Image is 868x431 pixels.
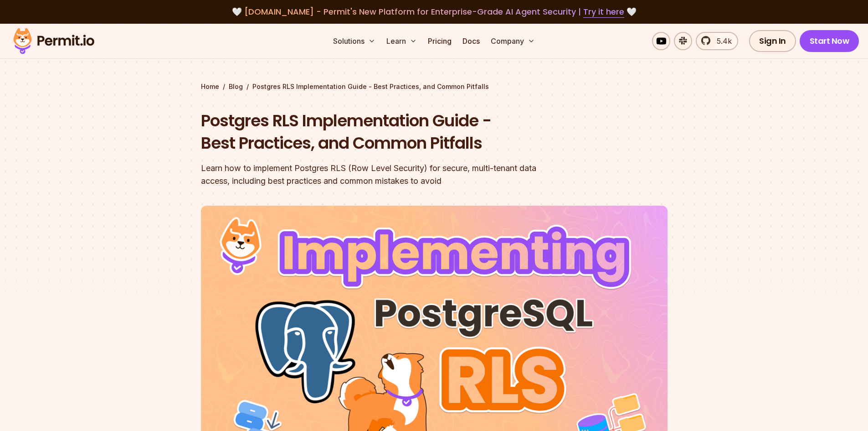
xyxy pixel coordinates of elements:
[459,32,483,50] a: Docs
[383,32,421,50] button: Learn
[201,82,668,91] div: / /
[749,30,796,52] a: Sign In
[583,6,624,18] a: Try it here
[201,109,551,155] h1: Postgres RLS Implementation Guide - Best Practices, and Common Pitfalls
[424,32,455,50] a: Pricing
[696,32,738,50] a: 5.4k
[487,32,539,50] button: Company
[229,82,243,91] a: Blog
[201,82,219,91] a: Home
[800,30,859,52] a: Start Now
[329,32,379,50] button: Solutions
[201,162,551,187] div: Learn how to implement Postgres RLS (Row Level Security) for secure, multi-tenant data access, in...
[711,36,732,47] span: 5.4k
[22,5,846,18] div: 🤍 🤍
[244,6,624,17] span: [DOMAIN_NAME] - Permit's New Platform for Enterprise-Grade AI Agent Security |
[9,26,98,57] img: Permit logo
